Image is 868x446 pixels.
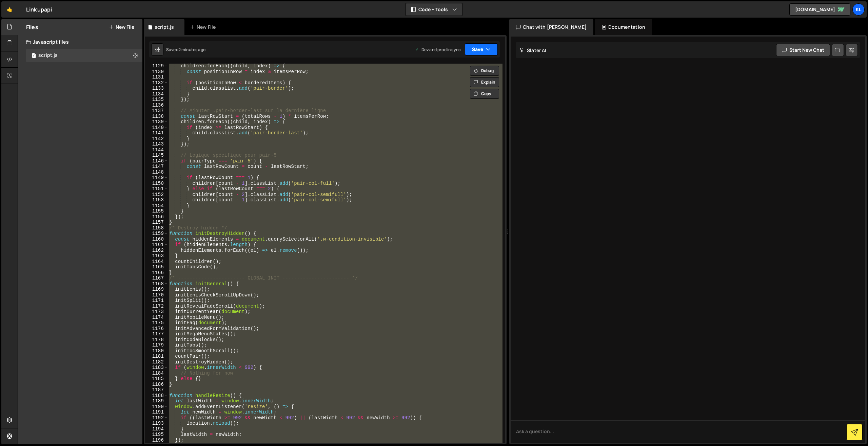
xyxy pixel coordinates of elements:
[470,66,499,76] button: Debug
[145,170,168,175] div: 1148
[145,153,168,158] div: 1145
[109,24,134,30] button: New File
[145,114,168,119] div: 1138
[26,5,52,14] div: Linkupapi
[145,398,168,404] div: 1189
[145,382,168,387] div: 1186
[145,119,168,125] div: 1139
[145,387,168,393] div: 1187
[145,108,168,114] div: 1137
[26,49,142,62] div: 17126/47241.js
[145,197,168,203] div: 1153
[145,74,168,80] div: 1131
[145,181,168,186] div: 1150
[789,3,850,16] a: [DOMAIN_NAME]
[145,404,168,410] div: 1190
[145,359,168,365] div: 1182
[145,365,168,371] div: 1183
[145,141,168,147] div: 1143
[145,304,168,309] div: 1172
[145,337,168,343] div: 1178
[145,326,168,332] div: 1176
[145,259,168,265] div: 1164
[776,44,830,56] button: Start new chat
[145,264,168,270] div: 1165
[145,97,168,103] div: 1135
[145,287,168,292] div: 1169
[145,63,168,69] div: 1129
[145,186,168,192] div: 1151
[519,47,547,53] h2: Slater AI
[145,130,168,136] div: 1141
[145,231,168,237] div: 1159
[145,125,168,131] div: 1140
[178,47,205,52] div: 2 minutes ago
[145,225,168,231] div: 1158
[145,136,168,142] div: 1142
[155,24,174,30] div: script.js
[145,270,168,276] div: 1166
[145,281,168,287] div: 1168
[145,242,168,248] div: 1161
[145,86,168,91] div: 1133
[145,69,168,75] div: 1130
[145,298,168,304] div: 1171
[145,415,168,421] div: 1192
[145,421,168,426] div: 1193
[145,91,168,97] div: 1134
[509,19,593,35] div: Chat with [PERSON_NAME]
[145,315,168,320] div: 1174
[145,348,168,354] div: 1180
[470,77,499,87] button: Explain
[145,203,168,209] div: 1154
[145,248,168,253] div: 1162
[145,237,168,242] div: 1160
[406,3,462,16] button: Code + Tools
[145,320,168,326] div: 1175
[166,47,205,52] div: Saved
[1,1,18,18] a: 🤙
[145,164,168,170] div: 1147
[32,53,36,59] span: 1
[415,47,461,52] div: Dev and prod in sync
[18,35,142,49] div: Javascript files
[145,376,168,382] div: 1185
[145,292,168,298] div: 1170
[145,275,168,281] div: 1167
[26,23,38,31] h2: Files
[595,19,652,35] div: Documentation
[145,192,168,198] div: 1152
[145,147,168,153] div: 1144
[145,175,168,181] div: 1149
[145,214,168,220] div: 1156
[145,309,168,315] div: 1173
[145,342,168,348] div: 1179
[145,331,168,337] div: 1177
[145,371,168,376] div: 1184
[145,208,168,214] div: 1155
[145,80,168,86] div: 1132
[145,438,168,443] div: 1196
[145,432,168,438] div: 1195
[145,409,168,415] div: 1191
[852,3,865,16] a: Kl
[38,52,58,59] div: script.js
[145,253,168,259] div: 1163
[145,220,168,225] div: 1157
[145,426,168,432] div: 1194
[470,89,499,99] button: Copy
[145,103,168,108] div: 1136
[190,24,218,30] div: New File
[465,43,498,55] button: Save
[145,393,168,399] div: 1188
[145,158,168,164] div: 1146
[145,354,168,359] div: 1181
